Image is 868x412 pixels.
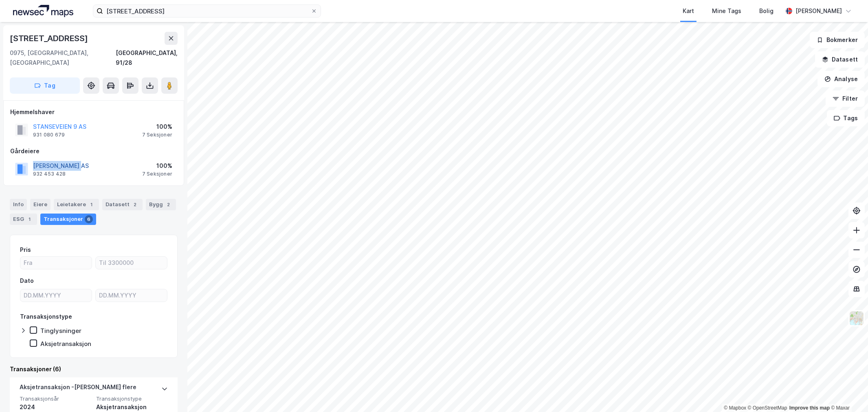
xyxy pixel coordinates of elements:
div: Transaksjoner (6) [10,364,178,374]
div: 100% [142,161,172,171]
div: Eiere [30,199,51,210]
div: 100% [142,122,172,132]
div: 1 [26,215,34,223]
div: Transaksjonstype [20,312,72,322]
div: 2024 [20,402,91,412]
iframe: Chat Widget [827,373,868,412]
div: 931 080 679 [33,132,65,138]
div: [STREET_ADDRESS] [10,32,90,45]
div: Aksjetransaksjon [96,402,168,412]
div: Transaksjoner [40,214,96,225]
div: 7 Seksjoner [142,132,172,138]
a: Mapbox [724,405,746,411]
span: Transaksjonstype [96,395,168,402]
div: [GEOGRAPHIC_DATA], 91/28 [116,48,178,68]
div: 2 [131,200,139,209]
div: Pris [20,245,31,255]
div: Kart [683,6,694,16]
button: Bokmerker [810,32,865,48]
div: 932 453 428 [33,171,66,177]
a: Improve this map [789,405,830,411]
button: Filter [826,90,865,107]
div: Gårdeiere [10,146,177,156]
div: Bolig [759,6,774,16]
div: Datasett [102,199,143,210]
button: Tag [10,77,80,94]
div: Info [10,199,27,210]
div: 7 Seksjoner [142,171,172,177]
div: Kontrollprogram for chat [827,373,868,412]
div: ESG [10,214,37,225]
div: Aksjetransaksjon - [PERSON_NAME] flere [20,382,136,395]
button: Tags [827,110,865,126]
div: Bygg [146,199,176,210]
input: DD.MM.YYYY [96,289,167,302]
div: Leietakere [54,199,99,210]
div: Dato [20,276,34,286]
a: OpenStreetMap [748,405,787,411]
div: [PERSON_NAME] [795,6,842,16]
button: Analyse [817,71,865,87]
div: 6 [85,215,93,223]
div: 1 [88,200,96,209]
span: Transaksjonsår [20,395,91,402]
div: 0975, [GEOGRAPHIC_DATA], [GEOGRAPHIC_DATA] [10,48,116,68]
div: Mine Tags [712,6,741,16]
div: Aksjetransaksjon [40,340,91,348]
img: logo.a4113a55bc3d86da70a041830d287a7e.svg [13,5,73,17]
div: Tinglysninger [40,327,81,335]
div: 2 [165,200,173,209]
input: Fra [20,257,92,269]
input: Til 3300000 [96,257,167,269]
div: Hjemmelshaver [10,107,177,117]
input: DD.MM.YYYY [20,289,92,302]
img: Z [849,311,864,326]
input: Søk på adresse, matrikkel, gårdeiere, leietakere eller personer [103,5,311,17]
button: Datasett [815,51,865,68]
